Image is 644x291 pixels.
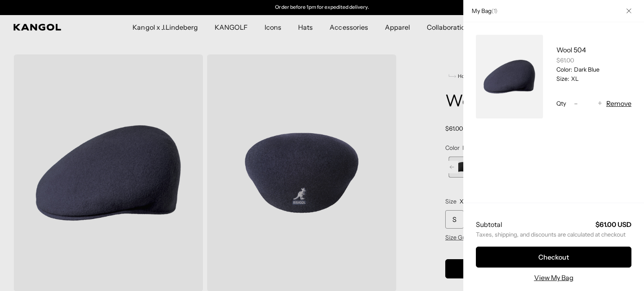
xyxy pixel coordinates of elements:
small: Taxes, shipping, and discounts are calculated at checkout [476,231,631,238]
span: Qty [556,100,566,107]
dt: Size: [556,75,569,82]
a: Wool 504 [556,46,586,54]
h2: My Bag [467,7,498,15]
span: - [574,98,578,109]
span: + [598,98,602,109]
div: $61.00 [556,57,631,64]
button: - [569,98,582,108]
span: 1 [493,7,495,15]
button: + [594,98,606,108]
h2: Subtotal [476,220,502,229]
dd: XL [569,75,579,82]
dd: Dark Blue [572,66,600,73]
button: Remove Wool 504 - Dark Blue / XL [606,98,631,108]
a: View My Bag [534,273,574,283]
strong: $61.00 USD [595,220,631,229]
span: ( ) [491,7,498,15]
dt: Color: [556,66,572,73]
button: Checkout [476,247,631,268]
input: Quantity for Wool 504 [582,98,594,108]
